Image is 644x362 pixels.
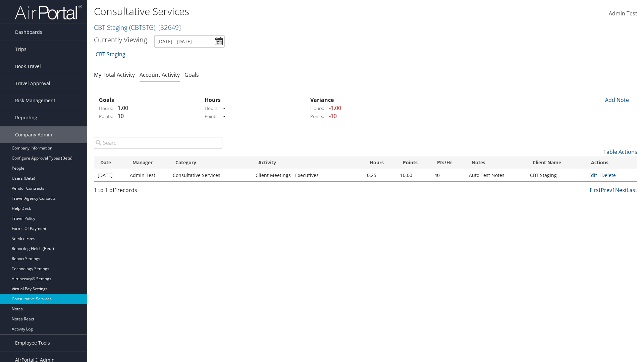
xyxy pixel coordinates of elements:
td: Auto Test Notes [466,169,527,181]
th: Actions [585,156,637,169]
a: Goals [184,71,199,78]
a: CBT Staging [96,48,125,61]
span: 10 [114,112,124,120]
span: 1.00 [114,104,128,112]
td: | [585,169,637,181]
strong: Variance [310,96,334,104]
strong: Goals [99,96,114,104]
a: Next [615,186,627,194]
span: Reporting [15,109,37,126]
span: - [220,112,225,120]
a: My Total Activity [94,71,135,78]
td: 40 [431,169,466,181]
label: Hours: [310,105,324,112]
span: Dashboards [15,24,42,41]
td: Consultative Services [169,169,252,181]
th: Pts/Hr [431,156,466,169]
span: 1 [114,186,117,194]
th: Hours [364,156,397,169]
span: -1.00 [326,104,341,112]
div: 1 to 1 of records [94,186,222,197]
input: Search [94,137,222,149]
a: 1 [612,186,615,194]
a: Account Activity [140,71,180,78]
a: Delete [601,172,616,178]
a: Last [627,186,637,194]
label: Hours: [99,105,113,112]
a: Prev [601,186,612,194]
a: Table Actions [603,148,637,156]
label: Points: [310,113,324,120]
span: - [220,104,225,112]
td: [DATE] [94,169,126,181]
img: airportal-logo.png [15,4,82,20]
span: ( CBTSTG ) [129,23,155,32]
td: Client Meetings - Executives [252,169,363,181]
td: 10.00 [397,169,431,181]
h3: Currently Viewing [94,35,147,44]
span: Employee Tools [15,335,50,351]
a: Admin Test [609,3,637,24]
th: Activity: activate to sort column ascending [252,156,363,169]
h1: Consultative Services [94,4,456,18]
span: -10 [326,112,337,120]
a: Edit [588,172,597,178]
span: Admin Test [609,10,637,17]
td: Admin Test [126,169,170,181]
td: CBT Staging [527,169,585,181]
span: Trips [15,41,26,58]
th: Category: activate to sort column ascending [169,156,252,169]
strong: Hours [205,96,221,104]
span: Company Admin [15,126,52,143]
label: Points: [205,113,219,120]
label: Points: [99,113,113,120]
th: Client Name [527,156,585,169]
span: Book Travel [15,58,41,75]
th: Manager: activate to sort column ascending [126,156,170,169]
th: Points [397,156,431,169]
span: , [ 32649 ] [155,23,181,32]
td: 0.25 [364,169,397,181]
label: Hours: [205,105,219,112]
span: Travel Approval [15,75,50,92]
a: First [590,186,601,194]
a: CBT Staging [94,23,181,32]
span: Risk Management [15,92,55,109]
th: Notes [466,156,527,169]
th: Date: activate to sort column ascending [94,156,126,169]
div: Add Note [600,96,632,104]
input: [DATE] - [DATE] [154,35,225,48]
